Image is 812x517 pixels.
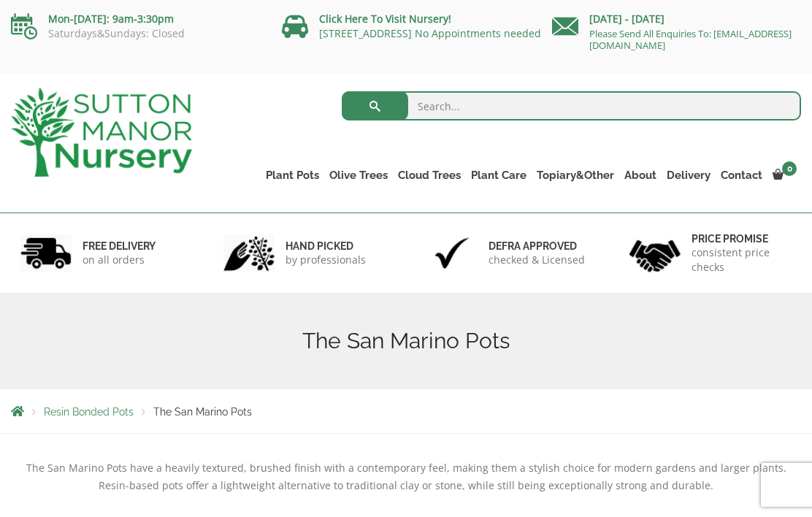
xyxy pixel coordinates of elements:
a: About [619,165,662,185]
a: Cloud Trees [393,165,466,185]
a: Resin Bonded Pots [44,406,134,418]
a: [STREET_ADDRESS] No Appointments needed [319,26,541,40]
h6: hand picked [286,240,366,253]
p: by professionals [286,253,366,267]
img: 1.jpg [20,234,72,272]
a: Contact [716,165,767,185]
nav: Breadcrumbs [11,405,801,417]
img: 4.jpg [629,231,681,275]
a: Olive Trees [324,165,393,185]
span: The San Marino Pots [153,406,252,418]
span: 0 [782,161,797,176]
a: Plant Care [466,165,532,185]
p: Mon-[DATE]: 9am-3:30pm [11,10,260,28]
img: 3.jpg [426,234,478,272]
h1: The San Marino Pots [11,328,801,354]
a: Plant Pots [261,165,324,185]
p: on all orders [83,253,156,267]
p: checked & Licensed [489,253,585,267]
a: Topiary&Other [532,165,619,185]
a: Click Here To Visit Nursery! [319,12,451,26]
h6: FREE DELIVERY [83,240,156,253]
h6: Price promise [692,232,792,245]
img: 2.jpg [223,234,275,272]
p: The San Marino Pots have a heavily textured, brushed finish with a contemporary feel, making them... [11,459,801,494]
a: 0 [767,165,801,185]
p: [DATE] - [DATE] [552,10,801,28]
h6: Defra approved [489,240,585,253]
a: Please Send All Enquiries To: [EMAIL_ADDRESS][DOMAIN_NAME] [589,27,792,52]
a: Delivery [662,165,716,185]
input: Search... [342,91,801,120]
p: Saturdays&Sundays: Closed [11,28,260,39]
img: logo [11,88,192,177]
p: consistent price checks [692,245,792,275]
